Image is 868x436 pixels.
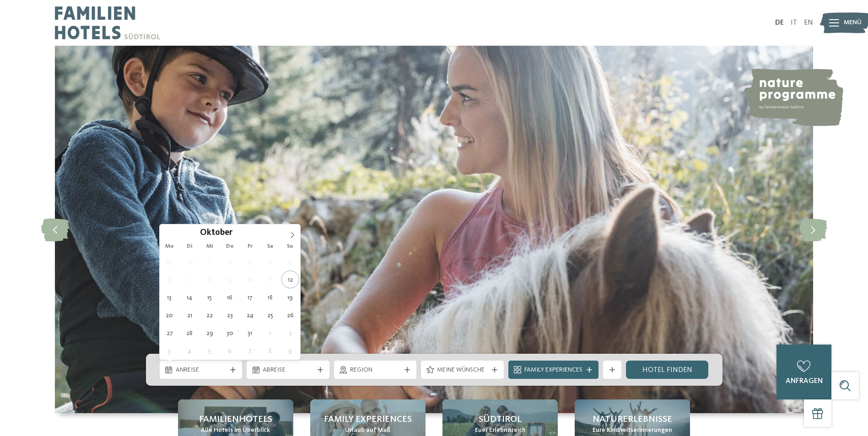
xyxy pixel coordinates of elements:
[201,288,219,306] span: Oktober 15, 2025
[593,426,672,435] span: Eure Kindheitserinnerungen
[201,426,270,435] span: Alle Hotels im Überblick
[201,253,219,271] span: Oktober 1, 2025
[743,69,843,126] img: nature programme by Familienhotels Südtirol
[181,288,199,306] span: Oktober 14, 2025
[181,342,199,360] span: November 4, 2025
[261,324,279,342] span: November 1, 2025
[804,19,813,27] a: EN
[241,288,259,306] span: Oktober 17, 2025
[161,288,178,306] span: Oktober 13, 2025
[261,253,279,271] span: Oktober 4, 2025
[281,253,299,271] span: Oktober 5, 2025
[281,288,299,306] span: Oktober 19, 2025
[221,342,239,360] span: November 6, 2025
[786,378,823,385] span: anfragen
[221,271,239,288] span: Oktober 9, 2025
[181,253,199,271] span: September 30, 2025
[221,306,239,324] span: Oktober 23, 2025
[524,366,582,375] span: Family Experiences
[221,324,239,342] span: Oktober 30, 2025
[221,253,239,271] span: Oktober 2, 2025
[176,366,226,375] span: Anreise
[181,306,199,324] span: Oktober 21, 2025
[201,324,219,342] span: Oktober 29, 2025
[161,271,178,288] span: Oktober 6, 2025
[281,271,299,288] span: Oktober 12, 2025
[241,324,259,342] span: Oktober 31, 2025
[260,244,280,250] span: Sa
[261,342,279,360] span: November 8, 2025
[345,426,390,435] span: Urlaub auf Maß
[160,244,180,250] span: Mo
[200,229,232,238] span: Oktober
[179,244,199,250] span: Di
[55,46,813,413] img: Familienhotels Südtirol: The happy family places
[263,366,313,375] span: Abreise
[280,244,300,250] span: So
[161,342,178,360] span: November 3, 2025
[281,324,299,342] span: November 2, 2025
[241,253,259,271] span: Oktober 3, 2025
[221,288,239,306] span: Oktober 16, 2025
[181,324,199,342] span: Oktober 28, 2025
[626,361,709,379] a: Hotel finden
[281,306,299,324] span: Oktober 26, 2025
[161,306,178,324] span: Oktober 20, 2025
[241,306,259,324] span: Oktober 24, 2025
[201,306,219,324] span: Oktober 22, 2025
[776,345,831,399] a: anfragen
[232,228,263,237] input: Year
[261,271,279,288] span: Oktober 11, 2025
[775,19,784,27] a: DE
[241,342,259,360] span: November 7, 2025
[791,19,797,27] a: IT
[475,426,526,435] span: Euer Erlebnisreich
[181,271,199,288] span: Oktober 7, 2025
[220,244,240,250] span: Do
[350,366,401,375] span: Region
[479,413,522,426] span: Südtirol
[240,244,260,250] span: Fr
[593,413,672,426] span: Naturerlebnisse
[201,342,219,360] span: November 5, 2025
[281,342,299,360] span: November 9, 2025
[261,306,279,324] span: Oktober 25, 2025
[161,253,178,271] span: September 29, 2025
[241,271,259,288] span: Oktober 10, 2025
[161,324,178,342] span: Oktober 27, 2025
[437,366,488,375] span: Meine Wünsche
[844,18,862,27] span: Menü
[261,288,279,306] span: Oktober 18, 2025
[324,413,412,426] span: Family Experiences
[201,271,219,288] span: Oktober 8, 2025
[199,244,220,250] span: Mi
[199,413,272,426] span: Familienhotels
